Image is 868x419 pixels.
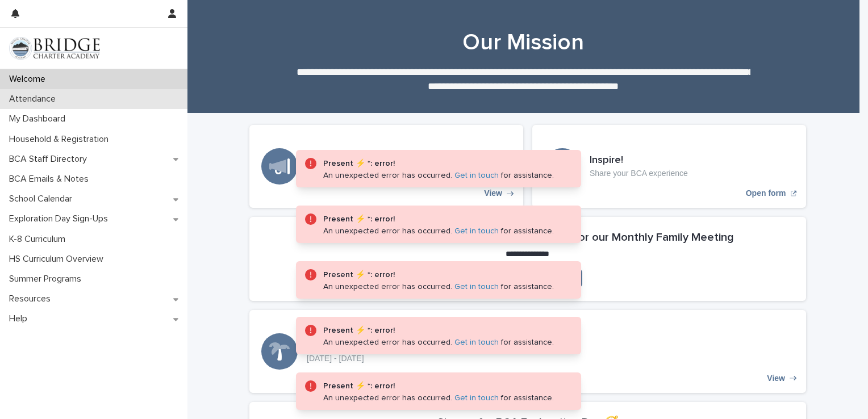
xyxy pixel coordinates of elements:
p: Summer Programs [5,274,90,284]
a: View [249,310,806,393]
p: BCA Emails & Notes [5,174,98,185]
div: An unexpected error has occurred. for assistance. [323,283,554,291]
p: School Calendar [5,194,81,204]
a: Get in touch [454,283,499,291]
div: An unexpected error has occurred. for assistance. [323,338,554,346]
div: An unexpected error has occurred. for assistance. [323,227,554,235]
div: Present ⚡ *: error! [323,379,558,393]
p: View [484,188,502,198]
p: Share your BCA experience [590,169,688,178]
a: Get in touch [454,394,499,402]
p: Help [5,313,36,324]
p: Open form [746,188,786,198]
a: Open form [532,125,806,208]
a: Get in touch [454,227,499,235]
div: Present ⚡ *: error! [323,268,558,282]
img: V1C1m3IdTEidaUdm9Hs0 [9,37,100,60]
p: Household & Registration [5,134,118,145]
h1: Our Mission [245,29,802,56]
div: Present ⚡ *: error! [323,324,558,338]
p: Exploration Day Sign-Ups [5,213,117,224]
p: BCA Staff Directory [5,154,96,165]
p: Attendance [5,94,65,104]
p: My Dashboard [5,114,74,124]
div: An unexpected error has occurred. for assistance. [323,171,554,179]
p: View [767,374,785,383]
p: HS Curriculum Overview [5,254,112,265]
a: Get in touch [454,171,499,179]
div: Present ⚡ *: error! [323,157,558,171]
p: Welcome [5,74,55,85]
h3: Inspire! [590,154,688,167]
div: Present ⚡ *: error! [323,212,558,227]
p: K-8 Curriculum [5,234,74,245]
a: View [249,125,523,208]
p: Resources [5,294,60,304]
div: An unexpected error has occurred. for assistance. [323,394,554,402]
a: Get in touch [454,338,499,346]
